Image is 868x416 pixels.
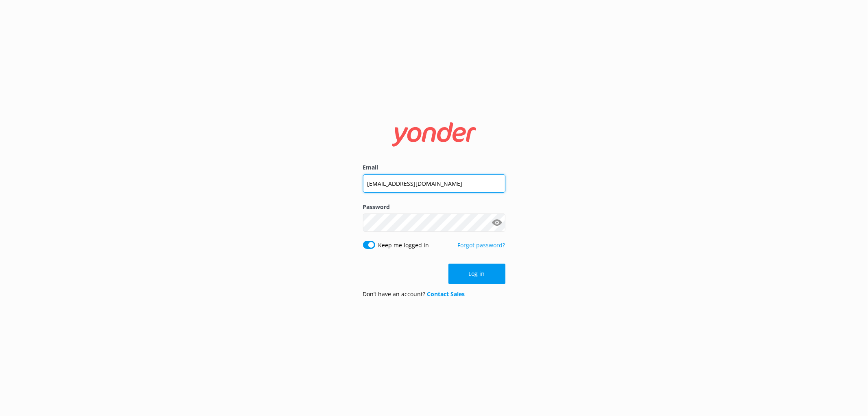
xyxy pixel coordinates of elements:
[378,241,429,250] label: Keep me logged in
[489,215,505,231] button: Show password
[427,290,465,298] a: Contact Sales
[363,163,505,172] label: Email
[363,202,505,211] label: Password
[363,174,505,193] input: user@emailaddress.com
[458,241,505,249] a: Forgot password?
[363,290,465,299] p: Don’t have an account?
[448,264,505,284] button: Log in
